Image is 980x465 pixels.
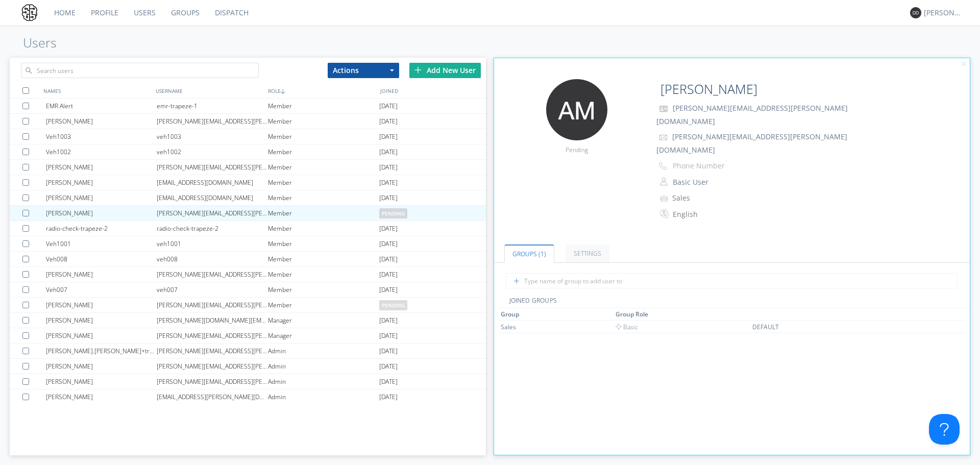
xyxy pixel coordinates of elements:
a: [PERSON_NAME][PERSON_NAME][EMAIL_ADDRESS][PERSON_NAME][DOMAIN_NAME]Memberpending [10,206,485,221]
div: [PERSON_NAME][EMAIL_ADDRESS][PERSON_NAME][DOMAIN_NAME] [157,160,268,175]
span: [DATE] [379,99,398,114]
div: [PERSON_NAME][EMAIL_ADDRESS][PERSON_NAME][DOMAIN_NAME] [157,359,268,374]
span: [DATE] [379,129,398,144]
input: Type name of group to add user to [506,273,958,288]
div: Member [268,129,379,144]
div: Manager [268,313,379,328]
div: Member [268,114,379,129]
div: [EMAIL_ADDRESS][DOMAIN_NAME] [157,190,268,205]
div: EMR Alert [46,99,157,113]
a: [PERSON_NAME][PERSON_NAME][EMAIL_ADDRESS][PERSON_NAME][DOMAIN_NAME]Manager[DATE] [10,328,485,344]
div: Member [268,221,379,236]
input: Search users [21,63,259,78]
img: icon-alert-users-thin-outline.svg [660,191,670,205]
div: Member [268,236,379,251]
a: radio-check-trapeze-2radio-check-trapeze-2Member[DATE] [10,221,485,236]
input: Name [656,79,821,100]
div: [PERSON_NAME] [46,389,157,405]
a: [PERSON_NAME][PERSON_NAME][EMAIL_ADDRESS][PERSON_NAME][DOMAIN_NAME]Member[DATE] [10,114,485,129]
a: Settings [566,244,609,262]
span: Pending [566,145,588,154]
div: Member [268,282,379,297]
div: Member [268,144,379,159]
span: [DATE] [379,144,398,160]
a: Veh1001veh1001Member[DATE] [10,236,485,252]
div: Admin [268,359,379,374]
img: In groups with Translation enabled, this user's messages will be automatically translated to and ... [660,208,670,220]
a: Veh008veh008Member[DATE] [10,252,485,267]
div: [PERSON_NAME][EMAIL_ADDRESS][PERSON_NAME][DOMAIN_NAME] [157,114,268,129]
div: [PERSON_NAME] [46,298,157,312]
div: Sales [672,193,757,203]
img: phone-outline.svg [659,162,667,170]
span: [PERSON_NAME][EMAIL_ADDRESS][PERSON_NAME][DOMAIN_NAME] [656,103,848,126]
button: Actions [328,63,399,78]
div: [PERSON_NAME] [46,267,157,282]
div: Manager [268,328,379,343]
div: [PERSON_NAME] [46,190,157,205]
div: USERNAME [153,83,265,98]
div: radio-check-trapeze-2 [157,221,268,236]
a: Veh1002veh1002Member[DATE] [10,144,485,160]
div: [PERSON_NAME] [46,114,157,129]
div: Veh007 [46,282,157,297]
span: [DATE] [379,267,398,282]
div: emr-trapeze-1 [157,99,268,113]
div: [PERSON_NAME] [46,206,157,221]
span: pending [379,300,407,310]
span: [DATE] [379,359,398,374]
a: Veh1003veh1003Member[DATE] [10,129,485,144]
span: [DATE] [379,389,398,405]
div: Veh008 [46,252,157,266]
a: Veh007veh007Member[DATE] [10,282,485,298]
a: [PERSON_NAME][PERSON_NAME][EMAIL_ADDRESS][PERSON_NAME][DOMAIN_NAME]Admin[DATE] [10,359,485,374]
div: Veh1001 [46,236,157,251]
div: Member [268,267,379,282]
div: [PERSON_NAME] [46,160,157,175]
a: [PERSON_NAME][PERSON_NAME][EMAIL_ADDRESS][PERSON_NAME][DOMAIN_NAME]Member[DATE] [10,160,485,175]
th: Toggle SortBy [751,308,910,321]
div: radio-check-trapeze-2 [46,221,157,236]
span: [DATE] [379,344,398,359]
div: Member [268,252,379,266]
div: [PERSON_NAME] [46,175,157,190]
div: Member [268,298,379,312]
div: Admin [268,389,379,405]
div: Member [268,175,379,190]
a: [PERSON_NAME][EMAIL_ADDRESS][PERSON_NAME][DOMAIN_NAME]Admin[DATE] [10,389,485,405]
a: [PERSON_NAME][EMAIL_ADDRESS][DOMAIN_NAME]Member[DATE] [10,190,485,206]
a: [PERSON_NAME][PERSON_NAME][EMAIL_ADDRESS][PERSON_NAME][DOMAIN_NAME]Memberpending [10,298,485,313]
div: Member [268,99,379,113]
div: veh1001 [157,236,268,251]
span: [DATE] [379,236,398,252]
div: Veh1002 [46,144,157,159]
iframe: Toggle Customer Support [929,414,960,445]
div: Admin [268,344,379,358]
div: veh1003 [157,129,268,144]
div: Sales [501,323,577,331]
div: veh008 [157,252,268,266]
a: EMR Alertemr-trapeze-1Member[DATE] [10,99,485,114]
img: cancel.svg [960,61,967,68]
span: [DATE] [379,221,398,236]
div: [PERSON_NAME].[PERSON_NAME]+trapeze [46,344,157,358]
span: [DATE] [379,313,398,328]
span: [DATE] [379,328,398,344]
div: DEFAULT [752,323,829,331]
div: Admin [268,374,379,389]
div: Add New User [409,63,481,78]
a: [PERSON_NAME].[PERSON_NAME]+trapeze[PERSON_NAME][EMAIL_ADDRESS][PERSON_NAME][DOMAIN_NAME]Admin[DATE] [10,344,485,359]
img: 0b72d42dfa8a407a8643a71bb54b2e48 [20,4,39,22]
div: [PERSON_NAME][EMAIL_ADDRESS][PERSON_NAME][DOMAIN_NAME] [157,267,268,282]
div: [PERSON_NAME][EMAIL_ADDRESS][PERSON_NAME][DOMAIN_NAME] [157,328,268,343]
span: [DATE] [379,252,398,267]
span: [DATE] [379,160,398,175]
a: [PERSON_NAME][PERSON_NAME][EMAIL_ADDRESS][PERSON_NAME][DOMAIN_NAME]Admin[DATE] [10,374,485,389]
a: Groups (1) [504,244,554,263]
img: person-outline.svg [660,178,668,186]
div: JOINED GROUPS [494,296,970,308]
div: [PERSON_NAME] [46,359,157,374]
div: Member [268,160,379,175]
div: [PERSON_NAME] [924,8,962,18]
th: Toggle SortBy [614,308,751,321]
